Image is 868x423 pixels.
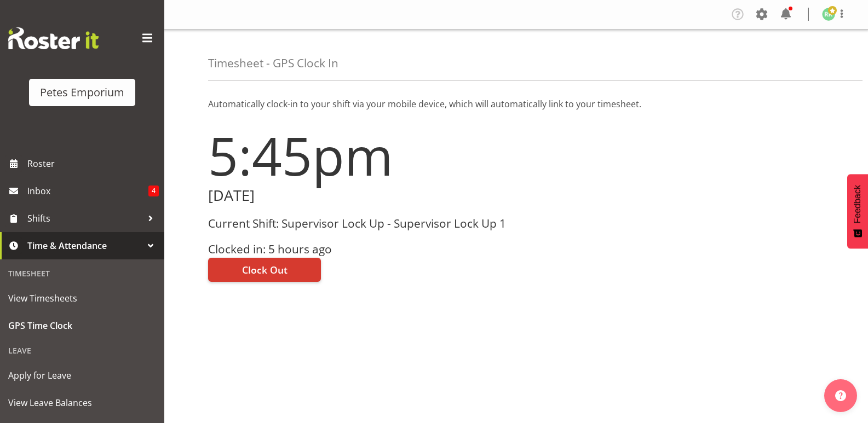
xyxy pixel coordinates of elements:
span: View Leave Balances [8,395,156,411]
a: GPS Time Clock [3,312,162,339]
span: Clock Out [242,263,288,277]
span: GPS Time Clock [8,317,156,334]
img: ruth-robertson-taylor722.jpg [822,8,835,21]
span: Time & Attendance [27,237,142,254]
button: Clock Out [208,258,321,282]
span: View Timesheets [8,290,156,306]
a: Apply for Leave [3,362,162,389]
span: Apply for Leave [8,367,156,384]
span: Inbox [27,183,148,199]
a: View Leave Balances [3,389,162,416]
h2: [DATE] [208,187,510,204]
span: Roster [27,155,159,172]
span: Feedback [853,185,863,223]
div: Leave [3,339,162,362]
h3: Current Shift: Supervisor Lock Up - Supervisor Lock Up 1 [208,217,510,230]
span: 4 [148,186,159,196]
img: Rosterit website logo [8,27,99,49]
h3: Clocked in: 5 hours ago [208,243,510,256]
div: Timesheet [3,262,162,285]
h1: 5:45pm [208,126,510,185]
button: Feedback - Show survey [847,174,868,248]
p: Automatically clock-in to your shift via your mobile device, which will automatically link to you... [208,97,824,111]
div: Petes Emporium [40,84,124,101]
a: View Timesheets [3,285,162,312]
h4: Timesheet - GPS Clock In [208,57,338,69]
img: help-xxl-2.png [835,390,846,401]
span: Shifts [27,210,142,227]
